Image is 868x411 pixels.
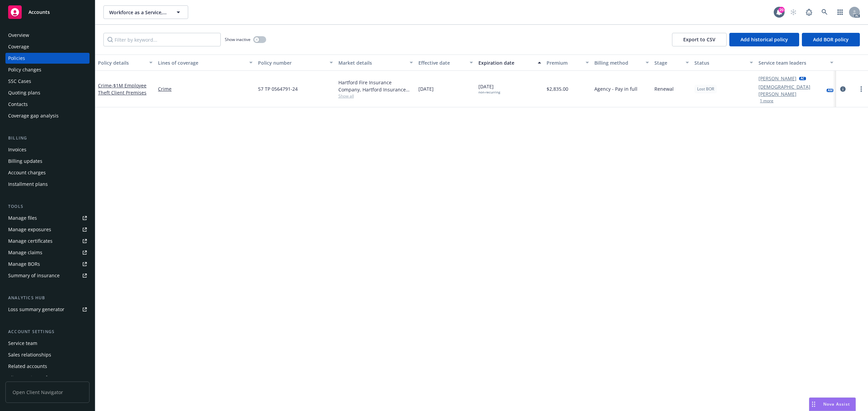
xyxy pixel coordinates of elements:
[8,338,37,349] div: Service team
[5,361,90,372] a: Related accounts
[758,75,796,82] a: [PERSON_NAME]
[258,59,325,66] div: Policy number
[5,30,90,41] a: Overview
[338,93,413,99] span: Show all
[5,213,90,223] a: Manage files
[5,259,90,269] a: Manage BORs
[547,59,582,66] div: Premium
[692,55,756,71] button: Status
[5,247,90,258] a: Manage claims
[729,33,799,46] button: Add historical policy
[95,55,155,71] button: Policy details
[694,59,746,66] div: Status
[654,85,674,92] span: Renewal
[255,55,335,71] button: Policy number
[5,349,90,360] a: Sales relationships
[8,236,53,246] div: Manage certificates
[787,5,800,19] a: Start snowing
[5,203,90,210] div: Tools
[5,76,90,87] a: SSC Cases
[103,5,188,19] button: Workforce as a Service, Inc.
[741,36,788,43] span: Add historical policy
[5,135,90,142] div: Billing
[98,82,146,96] a: Crime
[8,304,64,315] div: Loss summary generator
[8,179,48,190] div: Installment plans
[818,5,831,19] a: Search
[8,361,47,372] div: Related accounts
[5,64,90,75] a: Policy changes
[8,64,41,75] div: Policy changes
[476,55,544,71] button: Expiration date
[802,33,860,46] button: Add BOR policy
[338,79,413,93] div: Hartford Fire Insurance Company, Hartford Insurance Group
[8,167,46,178] div: Account charges
[103,33,221,46] input: Filter by keyword...
[109,9,168,16] span: Workforce as a Service, Inc.
[28,9,50,15] span: Accounts
[833,5,847,19] a: Switch app
[5,372,90,383] a: Client navigator features
[158,85,253,92] a: Crime
[8,110,59,121] div: Coverage gap analysis
[8,30,29,41] div: Overview
[8,76,31,87] div: SSC Cases
[547,85,568,92] span: $2,835.00
[8,247,42,258] div: Manage claims
[8,349,51,360] div: Sales relationships
[8,87,40,98] div: Quoting plans
[8,259,40,269] div: Manage BORs
[5,99,90,110] a: Contacts
[98,82,146,96] span: - $1M Employee Theft Client Premises
[8,53,25,64] div: Policies
[756,55,836,71] button: Service team leaders
[857,85,865,93] a: more
[5,304,90,315] a: Loss summary generator
[758,59,826,66] div: Service team leaders
[544,55,592,71] button: Premium
[478,90,500,94] div: non-recurring
[8,372,64,383] div: Client navigator features
[813,36,849,43] span: Add BOR policy
[5,144,90,155] a: Invoices
[672,33,727,46] button: Export to CSV
[8,270,60,281] div: Summary of insurance
[594,85,637,92] span: Agency - Pay in full
[5,382,90,403] span: Open Client Navigator
[416,55,476,71] button: Effective date
[5,53,90,64] a: Policies
[592,55,652,71] button: Billing method
[155,55,255,71] button: Lines of coverage
[98,59,145,66] div: Policy details
[8,213,37,223] div: Manage files
[5,3,90,22] a: Accounts
[5,224,90,235] a: Manage exposures
[5,110,90,121] a: Coverage gap analysis
[839,85,847,93] a: circleInformation
[758,83,824,98] a: [DEMOGRAPHIC_DATA][PERSON_NAME]
[683,36,715,43] span: Export to CSV
[5,87,90,98] a: Quoting plans
[823,401,850,407] span: Nova Assist
[418,85,434,92] span: [DATE]
[158,59,245,66] div: Lines of coverage
[8,99,28,110] div: Contacts
[336,55,416,71] button: Market details
[594,59,642,66] div: Billing method
[5,338,90,349] a: Service team
[8,156,42,167] div: Billing updates
[654,59,682,66] div: Stage
[5,295,90,301] div: Analytics hub
[809,398,818,411] div: Drag to move
[338,59,406,66] div: Market details
[8,41,29,52] div: Coverage
[5,328,90,335] div: Account settings
[802,5,816,19] a: Report a Bug
[652,55,692,71] button: Stage
[5,179,90,190] a: Installment plans
[225,37,251,42] span: Show inactive
[778,7,785,13] div: 20
[478,83,500,94] span: [DATE]
[5,41,90,52] a: Coverage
